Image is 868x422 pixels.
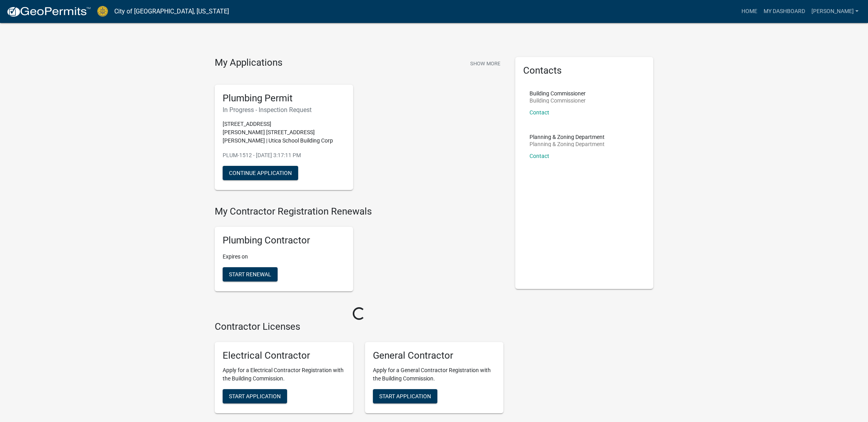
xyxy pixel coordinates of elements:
span: Start Application [379,393,431,399]
p: Building Commissioner [529,91,586,96]
button: Start Application [373,389,437,403]
a: [PERSON_NAME] [808,4,862,19]
button: Continue Application [223,166,298,180]
a: Contact [529,153,549,159]
button: Start Application [223,389,287,403]
p: PLUM-1512 - [DATE] 3:17:11 PM [223,151,345,160]
h5: Contacts [523,65,646,76]
p: Apply for a General Contractor Registration with the Building Commission. [373,366,495,383]
span: Start Renewal [229,271,271,278]
a: City of [GEOGRAPHIC_DATA], [US_STATE] [114,5,229,18]
h5: Plumbing Permit [223,93,345,104]
p: Planning & Zoning Department [529,141,605,147]
h4: My Applications [215,57,282,69]
span: Start Application [229,393,281,399]
a: Contact [529,109,549,116]
p: Expires on [223,253,345,261]
h4: Contractor Licenses [215,321,503,333]
a: Home [738,4,760,19]
button: Start Renewal [223,267,278,281]
p: Planning & Zoning Department [529,134,605,140]
h6: In Progress - Inspection Request [223,106,345,114]
h5: Plumbing Contractor [223,235,345,246]
img: City of Jeffersonville, Indiana [97,6,108,17]
p: [STREET_ADDRESS][PERSON_NAME] [STREET_ADDRESS][PERSON_NAME] | Utica School Building Corp [223,120,345,145]
p: Building Commissioner [529,98,586,103]
a: My Dashboard [760,4,808,19]
button: Show More [467,57,503,70]
h4: My Contractor Registration Renewals [215,206,503,217]
p: Apply for a Electrical Contractor Registration with the Building Commission. [223,366,345,383]
h5: Electrical Contractor [223,350,345,361]
h5: General Contractor [373,350,495,361]
wm-registration-list-section: My Contractor Registration Renewals [215,206,503,298]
